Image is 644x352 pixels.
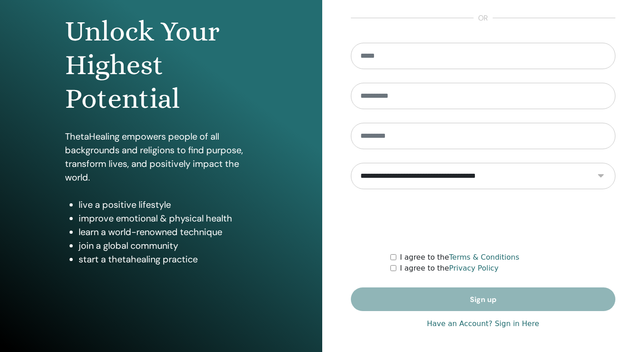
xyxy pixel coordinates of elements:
[79,211,257,225] li: improve emotional & physical health
[79,252,257,266] li: start a thetahealing practice
[79,239,257,252] li: join a global community
[449,253,519,261] a: Terms & Conditions
[400,263,499,274] label: I agree to the
[474,13,493,24] span: or
[414,203,552,238] iframe: reCAPTCHA
[65,130,257,184] p: ThetaHealing empowers people of all backgrounds and religions to find purpose, transform lives, a...
[427,318,539,329] a: Have an Account? Sign in Here
[65,15,257,116] h1: Unlock Your Highest Potential
[79,198,257,211] li: live a positive lifestyle
[400,252,519,263] label: I agree to the
[449,264,499,272] a: Privacy Policy
[79,225,257,239] li: learn a world-renowned technique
